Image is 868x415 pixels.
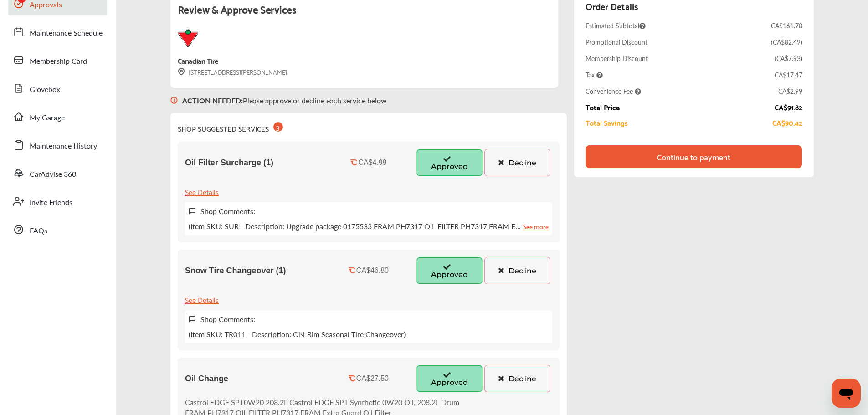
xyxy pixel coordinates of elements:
[523,221,549,231] a: See more
[170,88,178,113] img: svg+xml;base64,PHN2ZyB3aWR0aD0iMTYiIGhlaWdodD0iMTciIHZpZXdCb3g9IjAgMCAxNiAxNyIgZmlsbD0ibm9uZSIgeG...
[775,54,802,63] div: ( CA$7.93 )
[185,293,219,306] div: See Details
[8,161,107,185] a: CarAdvise 360
[178,29,198,47] img: logo-canadian-tire.png
[771,21,802,30] div: CA$161.78
[200,206,255,216] label: Shop Comments:
[586,70,603,79] span: Tax
[185,374,228,384] span: Oil Change
[189,315,196,323] img: svg+xml;base64,PHN2ZyB3aWR0aD0iMTYiIGhlaWdodD0iMTciIHZpZXdCb3g9IjAgMCAxNiAxNyIgZmlsbD0ibm9uZSIgeG...
[178,67,287,77] div: [STREET_ADDRESS][PERSON_NAME]
[178,54,218,67] div: Canadian Tire
[356,266,389,275] div: CA$46.80
[586,37,647,46] div: Promotional Discount
[185,266,286,276] span: Snow Tire Changeover (1)
[586,87,641,96] span: Convenience Fee
[178,120,283,134] div: SHOP SUGGESTED SERVICES
[8,77,107,100] a: Glovebox
[416,149,483,176] button: Approved
[586,118,628,127] div: Total Savings
[30,84,60,96] span: Glovebox
[8,48,107,72] a: Membership Card
[586,54,648,63] div: Membership Discount
[778,87,802,96] div: CA$2.99
[484,149,550,176] button: Decline
[189,221,549,231] p: (Item SKU: SUR - Description: Upgrade package 0175533 FRAM PH7317 OIL FILTER PH7317 FRAM E…
[772,118,802,127] div: CA$90.42
[182,95,387,106] p: Please approve or decline each service below
[586,21,646,30] span: Estimated Subtotal
[771,37,802,46] div: ( CA$82.49 )
[416,365,483,392] button: Approved
[416,257,483,284] button: Approved
[358,159,386,167] div: CA$4.99
[8,133,107,157] a: Maintenance History
[189,329,406,339] p: (Item SKU: TR011 - Description: ON-Rim Seasonal Tire Changeover)
[185,158,273,168] span: Oil Filter Surcharge (1)
[30,27,103,39] span: Maintenance Schedule
[484,365,550,392] button: Decline
[8,218,107,241] a: FAQs
[356,374,389,383] div: CA$27.50
[775,70,802,79] div: CA$17.47
[8,190,107,213] a: Invite Friends
[30,225,47,237] span: FAQs
[30,112,65,124] span: My Garage
[30,140,97,152] span: Maintenance History
[832,379,861,408] iframe: Button to launch messaging window
[775,103,802,111] div: CA$91.82
[30,169,76,180] span: CarAdvise 360
[273,122,283,132] div: 3
[586,103,620,111] div: Total Price
[30,56,87,67] span: Membership Card
[185,397,459,407] p: Castrol EDGE SPT0W20 208.2L Castrol EDGE SPT Synthetic 0W20 Oil, 208.2L Drum
[30,197,72,209] span: Invite Friends
[8,105,107,128] a: My Garage
[189,207,196,215] img: svg+xml;base64,PHN2ZyB3aWR0aD0iMTYiIGhlaWdodD0iMTciIHZpZXdCb3g9IjAgMCAxNiAxNyIgZmlsbD0ibm9uZSIgeG...
[182,95,243,106] b: ACTION NEEDED :
[8,20,107,44] a: Maintenance Schedule
[178,68,185,76] img: svg+xml;base64,PHN2ZyB3aWR0aD0iMTYiIGhlaWdodD0iMTciIHZpZXdCb3g9IjAgMCAxNiAxNyIgZmlsbD0ibm9uZSIgeG...
[657,152,730,161] div: Continue to payment
[200,314,255,324] label: Shop Comments:
[484,257,550,284] button: Decline
[185,185,219,198] div: See Details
